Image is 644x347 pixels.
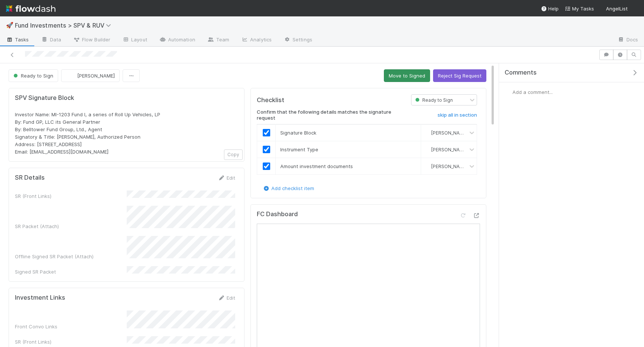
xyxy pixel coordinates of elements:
[116,34,153,46] a: Layout
[257,109,400,121] h6: Confirm that the following details matches the signature request
[280,163,353,169] span: Amount investment documents
[278,34,318,46] a: Settings
[262,185,314,191] a: Add checklist item
[9,69,58,82] button: Ready to Sign
[424,130,430,136] img: avatar_d02a2cc9-4110-42ea-8259-e0e2573f4e82.png
[6,36,29,43] span: Tasks
[218,175,235,181] a: Edit
[505,88,512,96] img: avatar_15e6a745-65a2-4f19-9667-febcb12e2fc8.png
[612,34,644,46] a: Docs
[235,34,278,46] a: Analytics
[15,94,238,102] h5: SPV Signature Block
[384,69,430,82] button: Move to Signed
[280,146,318,152] span: Instrument Type
[15,323,127,330] div: Front Convo Links
[257,97,284,104] h5: Checklist
[505,69,537,76] span: Comments
[15,111,160,155] span: Investor Name: MI-1203 Fund I, a series of Roll Up Vehicles, LP By: Fund GP, LLC its General Part...
[15,22,115,29] span: Fund Investments > SPV & RUV
[15,174,45,182] h5: SR Details
[73,36,110,43] span: Flow Builder
[606,6,628,12] span: AngelList
[153,34,201,46] a: Automation
[15,268,127,275] div: Signed SR Packet
[15,253,127,260] div: Offline Signed SR Packet (Attach)
[15,338,127,346] div: SR (Front Links)
[35,34,67,46] a: Data
[67,72,75,79] img: avatar_d02a2cc9-4110-42ea-8259-e0e2573f4e82.png
[15,294,65,302] h5: Investment Links
[414,97,453,103] span: Ready to Sign
[224,149,243,160] button: Copy
[67,34,116,46] a: Flow Builder
[512,89,553,95] span: Add a comment...
[565,5,594,12] a: My Tasks
[218,295,235,301] a: Edit
[431,163,468,169] span: [PERSON_NAME]
[424,146,430,152] img: avatar_d02a2cc9-4110-42ea-8259-e0e2573f4e82.png
[15,223,127,230] div: SR Packet (Attach)
[431,130,468,135] span: [PERSON_NAME]
[433,69,486,82] button: Reject Sig Request
[424,163,430,169] img: avatar_d02a2cc9-4110-42ea-8259-e0e2573f4e82.png
[201,34,235,46] a: Team
[12,73,53,79] span: Ready to Sign
[541,5,559,12] div: Help
[438,112,477,121] a: skip all in section
[15,192,127,200] div: SR (Front Links)
[631,5,638,13] img: avatar_15e6a745-65a2-4f19-9667-febcb12e2fc8.png
[565,6,594,12] span: My Tasks
[431,146,468,152] span: [PERSON_NAME]
[438,112,477,118] h6: skip all in section
[61,69,120,82] button: [PERSON_NAME]
[280,130,316,136] span: Signature Block
[6,22,13,28] span: 🚀
[257,211,298,218] h5: FC Dashboard
[6,2,56,15] img: logo-inverted-e16ddd16eac7371096b0.svg
[77,73,115,79] span: [PERSON_NAME]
